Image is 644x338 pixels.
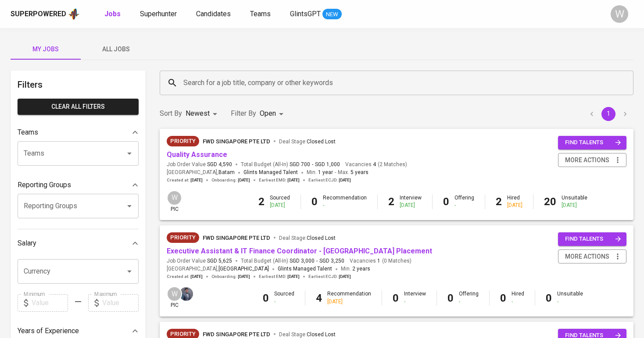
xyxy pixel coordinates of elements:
[290,10,321,18] span: GlintsGPT
[167,274,203,280] span: Created at :
[512,298,524,306] div: -
[350,257,411,265] span: Vacancies ( 0 Matches )
[250,9,272,20] a: Teams
[167,136,199,146] div: New Job received from Demand Team
[312,161,313,168] span: -
[160,108,182,119] p: Sort By
[167,257,232,265] span: Job Order Value
[279,139,336,145] span: Deal Stage :
[459,290,479,305] div: Offering
[557,290,583,305] div: Unsuitable
[68,7,80,21] img: app logo
[218,265,269,274] span: [GEOGRAPHIC_DATA]
[196,9,233,20] a: Candidates
[274,290,294,305] div: Sourced
[238,177,250,183] span: [DATE]
[203,331,270,338] span: FWD Singapore Pte Ltd
[507,202,522,209] div: [DATE]
[557,298,583,306] div: -
[308,177,351,183] span: Earliest ECJD :
[279,331,336,338] span: Deal Stage :
[562,202,587,209] div: [DATE]
[241,257,344,265] span: Total Budget (All-In)
[601,107,615,121] button: page 1
[86,44,146,55] span: All Jobs
[345,161,407,168] span: Vacancies ( 2 Matches )
[18,176,139,194] div: Reporting Groups
[167,286,182,309] div: pic
[315,161,340,168] span: SGD 1,000
[190,177,203,183] span: [DATE]
[259,177,300,183] span: Earliest EMD :
[558,136,626,149] button: find talents
[211,274,250,280] span: Onboarding :
[18,78,139,92] h6: Filters
[18,124,139,141] div: Teams
[25,101,132,112] span: Clear All filters
[203,235,270,241] span: FWD Singapore Pte Ltd
[186,108,210,119] p: Newest
[140,10,177,18] span: Superhunter
[167,137,199,146] span: Priority
[319,257,344,265] span: SGD 3,250
[512,290,524,305] div: Hired
[290,9,342,20] a: GlintsGPT NEW
[565,251,609,262] span: more actions
[260,109,276,117] span: Open
[167,177,203,183] span: Created at :
[279,235,336,241] span: Deal Stage :
[123,200,136,212] button: Open
[322,10,342,19] span: NEW
[565,138,621,148] span: find talents
[308,274,351,280] span: Earliest ECJD :
[270,194,290,209] div: Sourced
[32,294,68,312] input: Value
[400,194,422,209] div: Interview
[270,202,290,209] div: [DATE]
[447,292,454,304] b: 0
[203,138,270,145] span: FWD Singapore Pte Ltd
[274,298,294,306] div: -
[243,169,298,175] span: Glints Managed Talent
[565,234,621,244] span: find talents
[307,139,336,145] span: Closed Lost
[376,257,380,265] span: 1
[565,155,609,166] span: more actions
[102,294,139,312] input: Value
[18,235,139,252] div: Salary
[558,249,626,264] button: more actions
[500,292,506,304] b: 0
[167,232,199,243] div: New Job received from Demand Team
[258,196,265,208] b: 2
[18,238,36,249] p: Salary
[16,44,75,55] span: My Jobs
[186,106,220,122] div: Newest
[238,274,250,280] span: [DATE]
[167,233,199,242] span: Priority
[307,235,336,241] span: Closed Lost
[404,298,426,306] div: -
[544,196,556,208] b: 20
[123,147,136,160] button: Open
[18,99,139,115] button: Clear All filters
[316,257,318,265] span: -
[496,196,502,208] b: 2
[104,9,122,20] a: Jobs
[207,257,232,265] span: SGD 5,625
[241,161,340,168] span: Total Budget (All-In)
[287,177,300,183] span: [DATE]
[339,274,351,280] span: [DATE]
[454,194,474,209] div: Offering
[352,266,370,272] span: 2 years
[341,266,370,272] span: Min.
[18,127,38,138] p: Teams
[339,177,351,183] span: [DATE]
[260,106,286,122] div: Open
[278,266,332,272] span: Glints Managed Talent
[123,265,136,278] button: Open
[611,5,628,23] div: W
[287,274,300,280] span: [DATE]
[558,232,626,246] button: find talents
[327,290,371,305] div: Recommendation
[316,292,322,304] b: 4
